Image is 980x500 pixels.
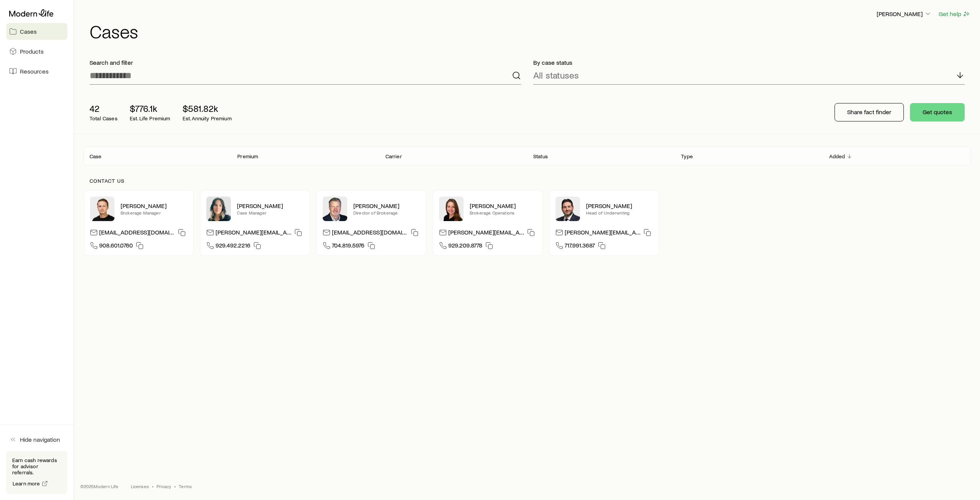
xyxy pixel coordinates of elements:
[121,210,187,216] p: Brokerage Manager
[448,228,524,239] p: [PERSON_NAME][EMAIL_ADDRESS][DOMAIN_NAME]
[6,451,67,494] div: Earn cash rewards for advisor referrals.Learn more
[829,153,845,159] p: Added
[152,483,154,489] span: •
[533,153,548,159] p: Status
[470,210,536,216] p: Brokerage Operations
[237,153,258,159] p: Premium
[237,202,304,210] p: [PERSON_NAME]
[13,481,40,486] span: Learn more
[130,103,170,114] p: $776.1k
[183,103,232,114] p: $581.82k
[90,197,114,221] img: Rich Loeffler
[121,202,187,210] p: [PERSON_NAME]
[90,103,118,114] p: 42
[216,241,250,252] span: 929.492.2216
[439,197,464,221] img: Ellen Wall
[206,197,231,221] img: Lisette Vega
[586,210,653,216] p: Head of Underwriting
[90,115,118,121] p: Total Cases
[448,241,482,252] span: 929.209.8778
[332,241,364,252] span: 704.819.5976
[20,28,37,35] span: Cases
[470,202,536,210] p: [PERSON_NAME]
[99,241,133,252] span: 908.601.0760
[216,228,291,239] p: [PERSON_NAME][EMAIL_ADDRESS][DOMAIN_NAME]
[6,431,67,448] button: Hide navigation
[835,103,904,121] button: Share fact finder
[533,59,965,66] p: By case status
[99,228,175,239] p: [EMAIL_ADDRESS][DOMAIN_NAME]
[20,67,49,75] span: Resources
[80,483,119,489] p: © 2025 Modern Life
[237,210,304,216] p: Case Manager
[565,241,595,252] span: 717.991.3687
[174,483,176,489] span: •
[681,153,693,159] p: Type
[20,48,44,55] span: Products
[6,63,67,80] a: Resources
[183,115,232,121] p: Est. Annuity Premium
[533,70,579,80] p: All statuses
[83,146,971,166] div: Client cases
[877,10,932,18] p: [PERSON_NAME]
[332,228,408,239] p: [EMAIL_ADDRESS][DOMAIN_NAME]
[565,228,640,239] p: [PERSON_NAME][EMAIL_ADDRESS][DOMAIN_NAME]
[323,197,347,221] img: Trey Wall
[157,483,171,489] a: Privacy
[179,483,192,489] a: Terms
[6,43,67,60] a: Products
[876,10,932,19] button: [PERSON_NAME]
[131,483,149,489] a: Licenses
[353,210,420,216] p: Director of Brokerage
[90,178,965,184] p: Contact us
[847,108,891,116] p: Share fact finder
[90,22,971,40] h1: Cases
[385,153,402,159] p: Carrier
[353,202,420,210] p: [PERSON_NAME]
[555,197,580,221] img: Bryan Simmons
[938,10,971,18] button: Get help
[20,436,60,443] span: Hide navigation
[6,23,67,40] a: Cases
[90,153,102,159] p: Case
[130,115,170,121] p: Est. Life Premium
[90,59,521,66] p: Search and filter
[12,457,61,475] p: Earn cash rewards for advisor referrals.
[910,103,965,121] button: Get quotes
[586,202,653,210] p: [PERSON_NAME]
